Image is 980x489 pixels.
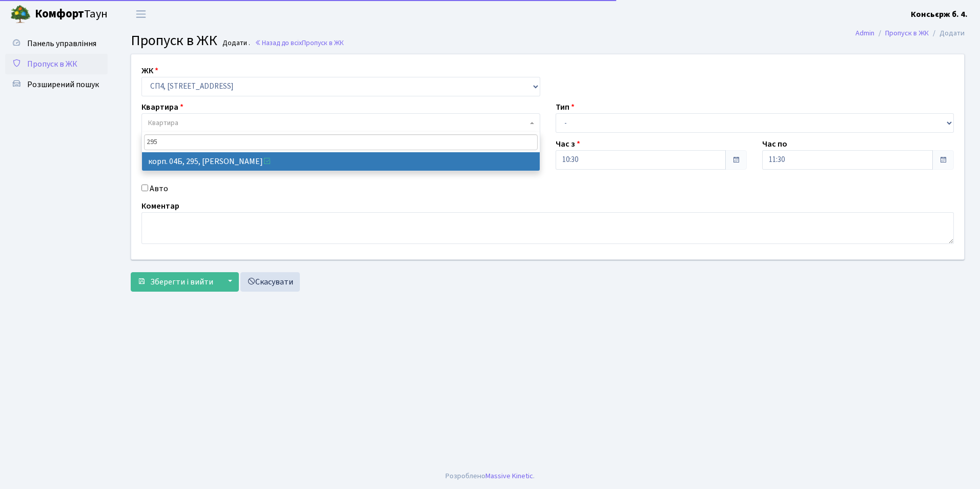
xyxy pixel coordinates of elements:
label: Коментар [141,200,179,212]
label: ЖК [141,65,158,77]
label: Час по [762,138,787,150]
span: Панель управління [27,38,96,49]
small: Додати . [220,39,250,48]
button: Зберегти і вийти [131,272,220,292]
a: Консьєрж б. 4. [911,8,968,21]
li: корп. 04Б, 295, [PERSON_NAME] [142,152,540,171]
label: Авто [150,182,168,195]
span: Пропуск в ЖК [27,58,77,70]
a: Назад до всіхПропуск в ЖК [255,38,344,48]
nav: breadcrumb [840,23,980,44]
label: Квартира [141,101,183,113]
label: Час з [556,138,580,150]
b: Консьєрж б. 4. [911,9,968,20]
span: Зберегти і вийти [150,276,213,288]
button: Переключити навігацію [128,6,154,23]
img: logo.png [10,4,31,25]
a: Пропуск в ЖК [885,28,929,38]
b: Комфорт [35,6,84,22]
span: Таун [35,6,108,23]
a: Admin [855,28,874,38]
div: Розроблено . [445,471,535,482]
a: Скасувати [240,272,300,292]
a: Massive Kinetic [485,471,533,481]
span: Квартира [148,118,178,128]
span: Розширений пошук [27,79,99,90]
span: Пропуск в ЖК [131,30,217,51]
a: Розширений пошук [5,74,108,95]
a: Пропуск в ЖК [5,54,108,74]
li: Додати [929,28,965,39]
label: Тип [556,101,575,113]
a: Панель управління [5,33,108,54]
span: Пропуск в ЖК [302,38,344,48]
